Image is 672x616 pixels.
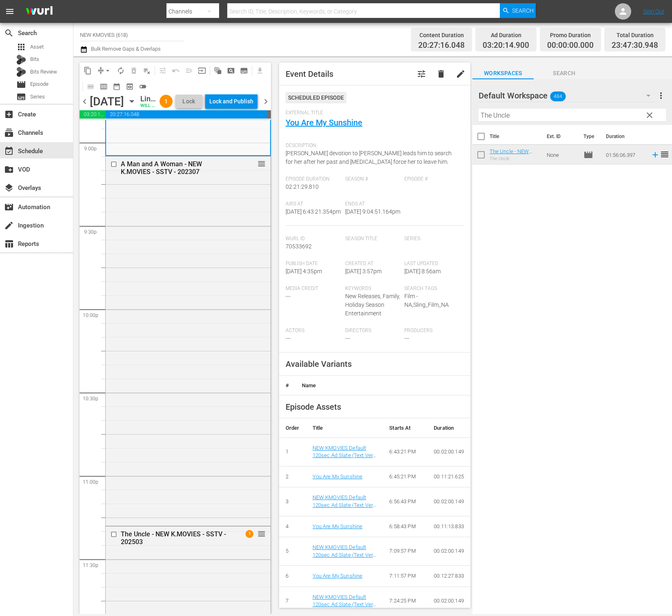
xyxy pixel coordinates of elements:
[84,67,92,75] span: content_copy
[286,402,341,412] span: Episode Assets
[404,236,460,242] span: Series
[313,544,376,565] a: NEW KMOVIES Default 120sec Ad Slate (Text Ver.) 03_ed
[451,64,470,84] button: edit
[5,7,15,16] span: menu
[286,183,319,190] span: 02:21:29.810
[240,67,248,75] span: subtitles_outlined
[345,261,401,267] span: Created At
[30,43,44,51] span: Asset
[383,537,427,566] td: 7:09:57 PM
[286,208,341,215] span: [DATE] 6:43:21.354pm
[345,236,401,242] span: Season Title
[612,29,658,41] div: Total Duration
[345,328,401,334] span: Directors
[176,95,202,108] button: Lock
[660,150,670,159] span: reorder
[656,91,666,100] span: more_vert
[279,566,306,587] td: 6
[246,530,253,538] span: 1
[483,41,529,50] span: 03:20:14.900
[20,2,59,21] img: ans4CAIJ8jUAAAAAAAAAAAAAAAAAAAAAAAAgQb4GAAAAAAAAAAAAAAAAAAAAAAAAJMjXAAAAAAAAAAAAAAAAAAAAAAAAgAT5G...
[4,128,14,138] span: Channels
[345,335,350,341] span: ---
[4,109,14,119] span: add_box
[512,3,534,18] span: Search
[140,94,156,103] div: Lineup
[257,529,266,538] button: reorder
[4,146,14,156] span: Schedule
[80,96,90,107] span: chevron_left
[139,83,147,91] span: toggle_off
[208,62,224,78] span: Refresh All Search Blocks
[286,92,346,103] div: Scheduled Episode
[205,94,257,109] button: Lock and Publish
[418,29,465,41] div: Content Duration
[16,80,26,89] span: Episode
[286,261,341,267] span: Publish Date
[143,67,151,75] span: playlist_remove_outlined
[418,41,465,50] span: 20:27:16.048
[483,29,529,41] div: Ad Duration
[383,437,427,466] td: 6:43:21 PM
[427,516,470,537] td: 00:11:13.833
[427,487,470,516] td: 00:02:00.149
[286,150,452,165] span: [PERSON_NAME] devotion to [PERSON_NAME] leads him to search for her after her past and [MEDICAL_D...
[279,487,306,516] td: 3
[16,67,26,77] div: Bits Review
[4,183,14,193] span: Overlays
[117,67,125,75] span: autorenew_outlined
[427,587,470,615] td: 00:02:00.149
[286,118,362,127] a: You Are My Sunshine
[543,145,580,165] td: None
[257,159,266,168] span: reorder
[4,221,14,230] span: Ingestion
[286,268,322,275] span: [DATE] 4:35pm
[4,165,14,174] span: VOD
[651,150,660,159] svg: Add to Schedule
[257,529,266,538] span: reorder
[295,376,457,395] th: Name
[286,359,352,369] span: Available Variants
[404,293,449,308] span: Film - NA,Sling_Film_NA
[195,64,208,77] span: Update Metadata from Key Asset
[286,293,291,299] span: ---
[153,62,169,78] span: Customize Events
[110,80,123,93] span: Month Calendar View
[227,67,235,75] span: pageview_outlined
[127,64,140,77] span: Select an event to delete
[550,88,566,105] span: 484
[4,202,14,212] span: Automation
[257,159,266,167] button: reorder
[417,69,426,79] span: Customize Event
[136,80,149,93] span: 24 hours Lineup View is OFF
[279,587,306,615] td: 7
[16,92,26,102] span: Series
[224,64,237,77] span: Create Search Block
[121,160,231,176] div: A Man and A Woman - NEW K.MOVIES - SSTV - 202307
[427,537,470,566] td: 00:02:00.149
[123,80,136,93] span: View Backup
[345,201,401,208] span: Ends At
[345,286,401,292] span: Keywords
[286,110,460,116] span: External Title
[80,110,106,118] span: 03:20:14.900
[279,516,306,537] td: 4
[4,28,14,38] span: Search
[313,494,376,516] a: NEW KMOVIES Default 120sec Ad Slate (Text Ver.) 02_ed
[404,176,460,183] span: Episode #
[140,103,156,109] div: WILL DELIVER: [DATE] 5p (local)
[404,261,460,267] span: Last Updated
[313,594,376,615] a: NEW KMOVIES Default 120sec Ad Slate (Text Ver.) 01_ed
[306,418,383,438] th: Title
[16,55,26,65] div: Bits
[126,83,134,91] span: preview_outlined
[313,445,376,466] a: NEW KMOVIES Default 120sec Ad Slate (Text Ver.) 01_ed
[456,69,466,79] span: edit
[500,3,536,18] button: Search
[106,110,266,118] span: 20:27:16.048
[30,80,49,88] span: Episode
[179,97,199,106] span: Lock
[286,335,291,341] span: ---
[427,437,470,466] td: 00:02:00.149
[286,328,341,334] span: Actors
